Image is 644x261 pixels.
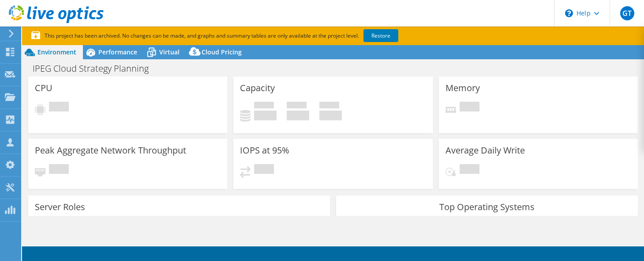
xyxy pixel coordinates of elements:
h3: CPU [35,83,52,93]
h3: Capacity [240,83,275,93]
h1: IPEG Cloud Strategy Planning [29,64,162,73]
span: Pending [460,164,479,176]
span: Pending [49,102,69,114]
h4: 0 GiB [319,111,342,120]
p: This project has been archived. No changes can be made, and graphs and summary tables are only av... [31,31,464,41]
span: Pending [254,164,274,176]
a: Restore [363,29,398,42]
h4: 0 GiB [254,111,277,120]
span: Performance [98,48,137,56]
span: Virtual [159,48,180,56]
h3: Server Roles [35,202,85,212]
span: Used [254,102,274,111]
h3: IOPS at 95% [240,146,289,155]
span: GT [620,6,634,20]
span: Pending [49,164,69,176]
h3: Average Daily Write [446,146,525,155]
h3: Peak Aggregate Network Throughput [35,146,186,155]
h4: 0 GiB [287,111,309,120]
h3: Memory [446,83,480,93]
span: Environment [37,48,76,56]
span: Cloud Pricing [202,48,242,56]
svg: \n [565,9,573,17]
h3: Top Operating Systems [343,202,631,212]
span: Total [319,102,339,111]
span: Free [287,102,307,111]
span: Pending [460,102,479,114]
